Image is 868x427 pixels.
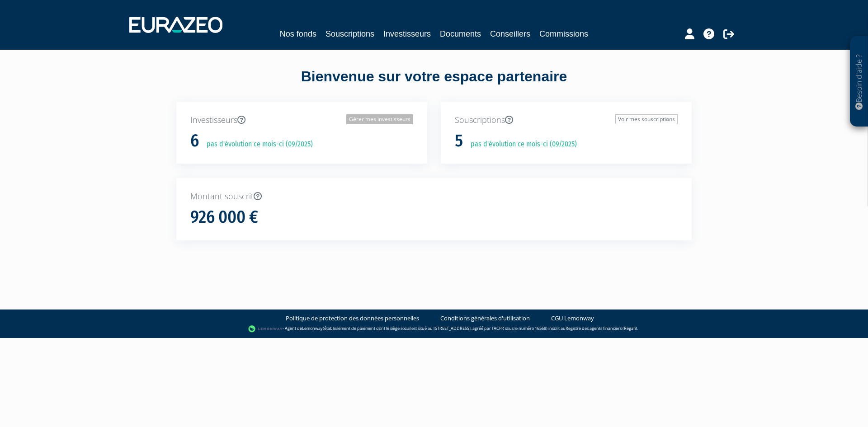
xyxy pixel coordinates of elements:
[490,28,530,40] a: Conseillers
[190,114,413,126] p: Investisseurs
[302,325,323,331] a: Lemonway
[455,114,678,126] p: Souscriptions
[551,314,594,323] a: CGU Lemonway
[383,28,431,40] a: Investisseurs
[200,139,313,150] p: pas d'évolution ce mois-ci (09/2025)
[286,314,419,323] a: Politique de protection des données personnelles
[539,28,588,40] a: Commissions
[170,66,698,102] div: Bienvenue sur votre espace partenaire
[440,314,530,323] a: Conditions générales d'utilisation
[280,28,316,40] a: Nos fonds
[248,324,283,333] img: logo-lemonway.png
[325,28,374,40] a: Souscriptions
[566,325,637,331] a: Registre des agents financiers (Regafi)
[854,41,864,122] p: Besoin d'aide ?
[190,131,199,150] h1: 6
[129,17,222,33] img: 1732889491-logotype_eurazeo_blanc_rvb.png
[190,208,258,227] h1: 926 000 €
[9,324,859,333] div: - Agent de (établissement de paiement dont le siège social est situé au [STREET_ADDRESS], agréé p...
[615,114,678,124] a: Voir mes souscriptions
[190,191,678,202] p: Montant souscrit
[440,28,481,40] a: Documents
[464,139,577,150] p: pas d'évolution ce mois-ci (09/2025)
[455,131,463,150] h1: 5
[346,114,413,124] a: Gérer mes investisseurs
